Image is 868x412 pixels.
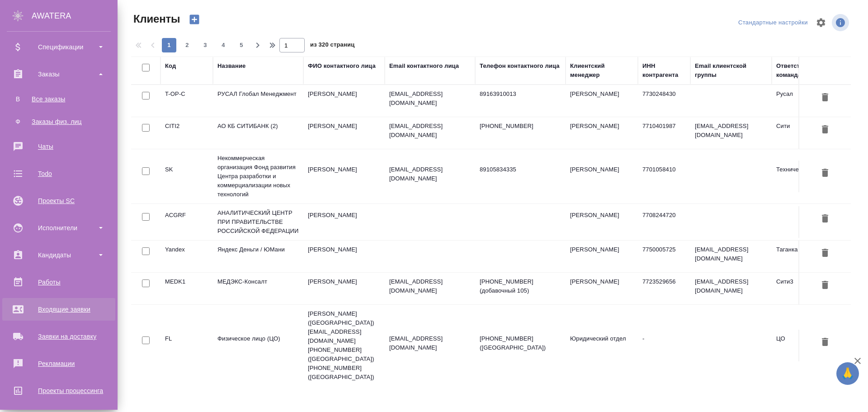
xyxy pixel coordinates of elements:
[566,330,638,361] td: Юридический отдел
[213,241,303,272] td: Яндекс Деньги / ЮМани
[165,62,176,71] div: Код
[7,40,111,54] div: Спецификации
[303,273,385,304] td: [PERSON_NAME]
[131,12,180,26] span: Клиенты
[480,165,561,174] p: 89105834335
[638,206,690,238] td: 7708244720
[690,241,772,272] td: [EMAIL_ADDRESS][DOMAIN_NAME]
[566,273,638,304] td: [PERSON_NAME]
[308,62,376,71] div: ФИО контактного лица
[303,241,385,272] td: [PERSON_NAME]
[389,165,471,183] p: [EMAIL_ADDRESS][DOMAIN_NAME]
[817,122,833,138] button: Удалить
[234,38,249,52] button: 5
[570,62,633,80] div: Клиентский менеджер
[566,117,638,149] td: [PERSON_NAME]
[303,85,385,117] td: [PERSON_NAME]
[11,117,106,126] div: Заказы физ. лиц
[772,161,844,192] td: Технический
[32,7,118,25] div: AWATERA
[2,135,115,158] a: Чаты
[7,330,111,343] div: Заявки на доставку
[638,330,690,361] td: -
[772,85,844,117] td: Русал
[216,38,231,52] button: 4
[566,85,638,117] td: [PERSON_NAME]
[690,117,772,149] td: [EMAIL_ADDRESS][DOMAIN_NAME]
[7,90,111,108] a: ВВсе заказы
[7,303,111,316] div: Входящие заявки
[234,41,249,50] span: 5
[7,67,111,81] div: Заказы
[160,85,213,117] td: T-OP-C
[690,273,772,304] td: [EMAIL_ADDRESS][DOMAIN_NAME]
[389,62,459,71] div: Email контактного лица
[638,117,690,149] td: 7710401987
[480,122,561,131] p: [PHONE_NUMBER]
[2,298,115,321] a: Входящие заявки
[198,41,212,50] span: 3
[642,62,686,80] div: ИНН контрагента
[480,90,561,99] p: 89163910013
[817,165,833,182] button: Удалить
[566,161,638,192] td: [PERSON_NAME]
[566,241,638,272] td: [PERSON_NAME]
[638,161,690,192] td: 7701058410
[7,275,111,289] div: Работы
[389,90,471,108] p: [EMAIL_ADDRESS][DOMAIN_NAME]
[2,379,115,402] a: Проекты процессинга
[7,357,111,370] div: Рекламации
[772,273,844,304] td: Сити3
[566,206,638,238] td: [PERSON_NAME]
[303,161,385,192] td: [PERSON_NAME]
[695,62,767,80] div: Email клиентской группы
[213,204,303,240] td: АНАЛИТИЧЕСКИЙ ЦЕНТР ПРИ ПРАВИТЕЛЬСТВЕ РОССИЙСКОЙ ФЕДЕРАЦИИ
[836,362,859,385] button: 🙏
[160,273,213,304] td: MEDK1
[389,277,471,295] p: [EMAIL_ADDRESS][DOMAIN_NAME]
[2,325,115,348] a: Заявки на доставку
[160,161,213,192] td: SK
[2,162,115,185] a: Todo
[11,95,106,104] div: Все заказы
[310,39,354,52] span: из 320 страниц
[213,273,303,304] td: МЕДЭКС-Консалт
[213,85,303,117] td: РУСАЛ Глобал Менеджмент
[480,334,561,352] p: [PHONE_NUMBER] ([GEOGRAPHIC_DATA])
[772,330,844,361] td: ЦО
[776,62,840,80] div: Ответственная команда
[389,122,471,140] p: [EMAIL_ADDRESS][DOMAIN_NAME]
[810,12,832,33] span: Настроить таблицу
[638,85,690,117] td: 7730248430
[198,38,212,52] button: 3
[480,277,561,295] p: [PHONE_NUMBER] (добавочный 105)
[303,206,385,238] td: [PERSON_NAME]
[2,271,115,294] a: Работы
[217,62,245,71] div: Название
[832,14,851,31] span: Посмотреть информацию
[772,241,844,272] td: Таганка
[7,167,111,180] div: Todo
[184,12,205,27] button: Создать
[817,277,833,294] button: Удалить
[303,305,385,386] td: [PERSON_NAME] ([GEOGRAPHIC_DATA]) [EMAIL_ADDRESS][DOMAIN_NAME] [PHONE_NUMBER] ([GEOGRAPHIC_DATA])...
[213,149,303,204] td: Некоммерческая организация Фонд развития Центра разработки и коммерциализации новых технологий
[7,248,111,262] div: Кандидаты
[638,273,690,304] td: 7723529656
[7,113,111,131] a: ФЗаказы физ. лиц
[736,16,810,30] div: split button
[160,330,213,361] td: FL
[817,211,833,227] button: Удалить
[160,206,213,238] td: ACGRF
[817,334,833,351] button: Удалить
[160,117,213,149] td: CITI2
[638,241,690,272] td: 7750005725
[180,41,194,50] span: 2
[817,90,833,106] button: Удалить
[2,352,115,375] a: Рекламации
[303,117,385,149] td: [PERSON_NAME]
[2,189,115,212] a: Проекты SC
[772,117,844,149] td: Сити
[7,221,111,235] div: Исполнители
[216,41,231,50] span: 4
